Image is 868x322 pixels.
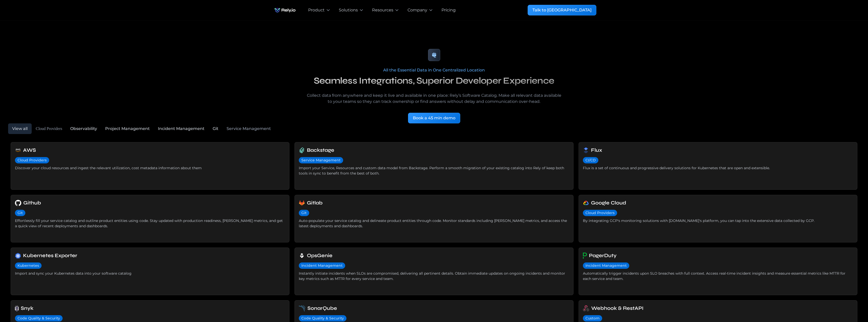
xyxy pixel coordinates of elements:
[15,218,285,229] div: Effortlessly fill your service catalog and outline product entities using code. Stay updated with...
[528,5,596,15] a: Talk to [GEOGRAPHIC_DATA]
[301,316,344,321] div: Code Quality & Security
[591,146,602,154] h6: Flux
[23,146,36,154] h6: AWS
[583,218,853,223] div: By integrating GCP's monitoring solutions with [DOMAIN_NAME]'s platform, you can tap into the ext...
[15,271,285,276] div: Import and sync your Kubernetes data into your software catalog
[304,67,564,73] div: All the Essential Data in One Centralized Location
[15,146,285,154] a: AWS
[585,210,615,216] div: Cloud Providers
[17,263,39,268] div: Kubernetes
[70,126,97,132] div: Observability
[585,263,627,268] div: Incident Management
[304,73,564,88] h2: Seamless Integrations, Superior Developer Experience
[413,115,455,121] div: Book a 45 min demo
[23,199,41,207] h6: Github
[583,271,853,281] div: Automatically trigger incidents upon SLO breaches with full context. Access real-time incident in...
[272,5,298,15] img: Rely.io logo
[299,165,569,176] div: Import your Service, Resources and custom data model from Backstage. Perform a smooth migration o...
[583,165,853,171] div: Flux is a set of continuous and progressive delivery solutions for Kubernetes that are open and e...
[307,252,333,259] h6: OpsGenie
[213,126,218,132] div: Git
[585,316,600,321] div: Custom
[591,199,626,207] h6: Google Cloud
[301,158,341,163] div: Service Management
[272,5,298,15] a: home
[408,7,427,13] div: Company
[21,305,33,312] h6: Snyk
[17,316,60,321] div: Code Quality & Security
[105,126,150,132] div: Project Management
[15,252,285,259] a: Kubernetes Exporter
[12,126,28,132] div: View all
[583,199,853,207] a: Google Cloud
[339,7,358,13] div: Solutions
[17,158,47,163] div: Cloud Providers
[307,146,334,154] h6: Backstage
[308,7,325,13] div: Product
[299,305,569,312] a: SonarQube
[299,271,569,281] div: Instantly initiate incidents when SLOs are compromised, delivering all pertinent details. Obtain ...
[307,305,337,312] h6: SonarQube
[408,113,460,123] a: Book a 45 min demo
[158,126,205,132] div: Incident Management
[17,210,23,216] div: Git
[583,146,853,154] a: Flux
[307,199,323,207] h6: Gitlab
[583,305,853,312] a: Webhook & RestAPI
[304,92,564,105] p: Collect data from anywhere and keep it live and available in one place: Rely’s Software Catalog. ...
[299,146,569,154] a: Backstage
[299,218,569,229] div: Auto-populate your service catalog and delineate product entities through code. Monitor standards...
[441,7,456,13] a: Pricing
[301,210,307,216] div: Git
[301,263,343,268] div: Incident Management
[372,7,393,13] div: Resources
[36,126,62,132] div: Cloud Providers
[299,252,569,259] a: OpsGenie
[23,252,77,259] h6: Kubernetes Exporter
[15,305,285,312] a: Snyk
[591,305,643,312] h6: Webhook & RestAPI
[299,199,569,207] a: Gitlab
[15,165,285,171] div: Discover your cloud resources and ingest the relevant utilization, cost metadata information abou...
[15,199,285,207] a: Github
[583,252,853,259] a: PagerDuty
[227,126,271,132] div: Service Management
[532,7,592,13] div: Talk to [GEOGRAPHIC_DATA]
[585,158,596,163] div: CI/CD
[589,252,617,259] h6: PagerDuty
